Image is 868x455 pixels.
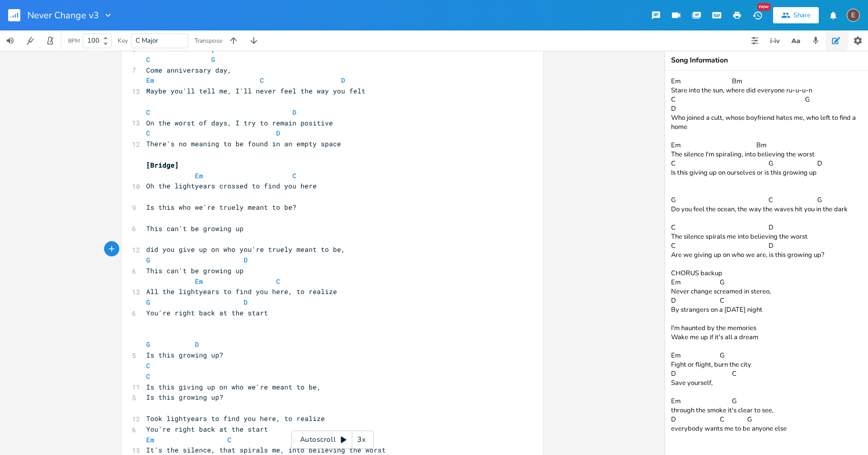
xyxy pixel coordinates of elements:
span: did you give up on who you're truely meant to be, [146,245,345,254]
div: Transpose [194,38,222,44]
div: Autoscroll [291,431,374,449]
div: 3x [352,431,371,449]
span: Took lightyears to find you here, to realize [146,414,325,423]
span: All the lightyears to find you here, to realize [146,287,337,296]
span: Maybe you'll tell me, I'll never feel the way you felt [146,86,365,95]
span: D [341,76,345,85]
span: C [146,55,150,64]
span: D [244,298,248,307]
span: C [292,171,296,180]
span: You're right back at the start [146,308,268,317]
span: Em [146,435,154,444]
span: G [211,55,215,64]
span: Come anniversary day, [146,66,231,75]
span: Em [146,76,154,85]
div: Key [118,38,128,44]
span: Never Change v3 [27,11,99,20]
span: D [244,255,248,265]
textarea: Em Bm Stare into the sun, where did everyone ru-u-u-n C G D Who joined a cult, whose boyfriend ha... [665,71,868,455]
button: New [747,6,767,24]
span: C [146,128,150,138]
span: Em [195,171,203,180]
span: Oh the lightyears crossed to find you here [146,181,317,190]
div: Song Information [671,57,862,64]
span: You're right back at the start [146,425,268,434]
span: Em [195,277,203,286]
div: Share [793,11,811,20]
span: C [146,361,150,370]
span: D [195,340,199,349]
span: Is this growing up? [146,350,223,360]
span: C [146,108,150,117]
span: G [146,255,150,265]
span: D [276,128,280,138]
span: This can't be growing up [146,266,244,275]
span: [Bridge] [146,160,179,170]
span: C [227,435,231,444]
div: BPM [68,38,80,44]
span: On the worst of days, I try to remain positive [146,118,333,127]
button: Share [773,7,819,23]
span: C [276,277,280,286]
div: New [757,3,771,11]
span: This can't be growing up [146,224,244,233]
span: D [292,108,296,117]
span: C [260,76,264,85]
span: It's the silence, that spirals me, into believing the worst [146,445,386,454]
span: Is this growing up? [146,393,223,402]
span: There's no meaning to be found in an empty space [146,139,341,148]
span: Is this giving up on who we're meant to be, [146,382,321,392]
div: edward [847,9,860,22]
span: G [146,298,150,307]
span: Is this who we're truely meant to be? [146,203,296,212]
span: C [146,372,150,381]
button: E [847,4,860,27]
span: G [146,340,150,349]
span: C Major [136,36,158,45]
